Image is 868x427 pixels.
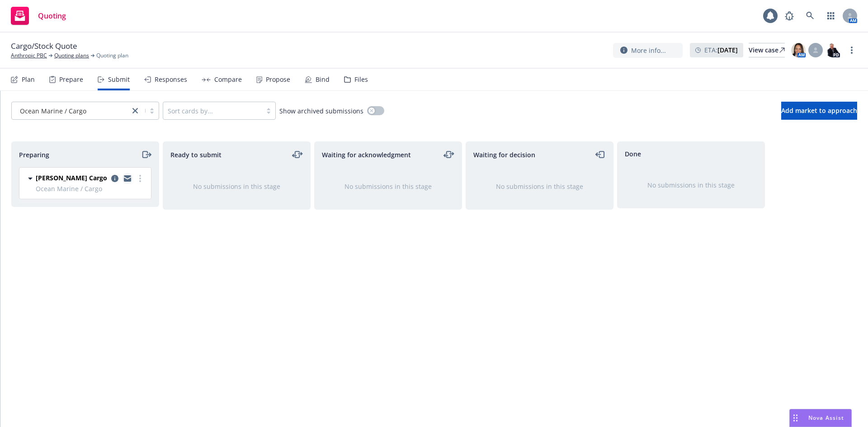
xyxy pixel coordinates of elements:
div: Prepare [59,76,83,83]
a: copy logging email [109,173,120,184]
img: photo [826,43,840,57]
a: Quoting [7,3,70,28]
a: more [846,45,857,56]
span: Cargo/Stock Quote [11,41,77,52]
div: View case [749,43,785,57]
a: Anthropic PBC [11,52,47,60]
a: more [135,173,146,184]
span: Waiting for acknowledgment [322,150,411,160]
div: Files [354,76,368,83]
span: Show archived submissions [279,106,363,116]
div: Bind [316,76,330,83]
span: Nova Assist [808,414,844,422]
button: Add market to approach [781,102,857,120]
a: moveLeftRight [292,149,303,160]
div: Submit [108,76,130,83]
a: close [130,105,141,116]
div: Propose [266,76,290,83]
a: Quoting plans [54,52,89,60]
div: Plan [22,76,35,83]
div: No submissions in this stage [632,180,750,190]
span: Waiting for decision [473,150,535,160]
strong: [DATE] [717,46,738,54]
div: Responses [155,76,187,83]
a: moveLeft [595,149,606,160]
span: Ocean Marine / Cargo [20,106,86,116]
span: Ocean Marine / Cargo [16,106,125,116]
span: [PERSON_NAME] Cargo [36,173,107,183]
span: Add market to approach [781,106,857,115]
span: Done [625,149,641,159]
a: Switch app [822,7,840,25]
span: More info... [631,46,666,55]
a: Search [801,7,819,25]
a: View case [749,43,785,57]
a: copy logging email [122,173,133,184]
div: Compare [214,76,242,83]
div: No submissions in this stage [329,182,447,191]
a: moveRight [141,149,151,160]
span: Ready to submit [170,150,222,160]
span: Ocean Marine / Cargo [36,184,146,193]
div: No submissions in this stage [178,182,296,191]
div: Drag to move [790,409,801,427]
span: Quoting [38,12,66,19]
button: Nova Assist [789,409,852,427]
button: More info... [613,43,683,58]
img: photo [791,43,806,57]
span: Quoting plan [96,52,128,60]
div: No submissions in this stage [481,182,599,191]
a: moveLeftRight [443,149,454,160]
span: Preparing [19,150,49,160]
span: ETA : [704,45,738,55]
a: Report a Bug [780,7,798,25]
